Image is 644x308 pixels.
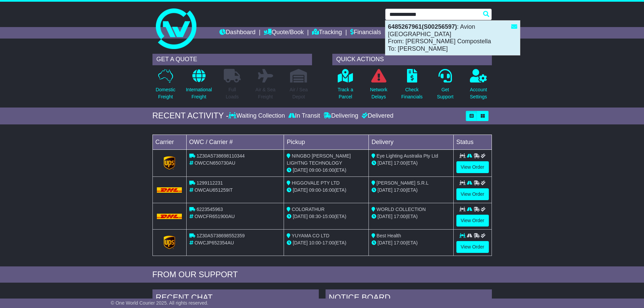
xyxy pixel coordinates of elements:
[164,156,175,170] img: GetCarrierServiceLogo
[196,153,244,159] span: 1Z30A5738698110344
[196,233,244,238] span: 1Z30A5738698552359
[323,214,334,219] span: 15:00
[369,69,387,104] a: NetworkDelays
[219,27,256,39] a: Dashboard
[157,214,182,219] img: DHL.png
[292,233,330,238] span: YUYAMA CO LTD
[186,86,212,100] p: International Freight
[287,167,366,174] div: - (ETA)
[378,160,392,166] span: [DATE]
[378,214,392,219] span: [DATE]
[377,153,438,159] span: Eye Lighting Australia Pty Ltd
[377,207,426,212] span: WORLD COLLECTION
[287,239,366,246] div: - (ETA)
[194,160,235,166] span: OWCCN650730AU
[326,289,492,308] div: NOTICE BOARD
[152,111,229,121] div: RECENT ACTIVITY -
[470,69,487,104] a: AccountSettings
[287,213,366,220] div: - (ETA)
[256,86,276,100] p: Air & Sea Freight
[385,21,520,55] div: : Avion [GEOGRAPHIC_DATA] From: [PERSON_NAME] Compostella To: [PERSON_NAME]
[394,160,406,166] span: 17:00
[292,207,325,212] span: COLORATHUR
[284,135,369,149] td: Pickup
[370,86,387,100] p: Network Delays
[287,187,366,194] div: - (ETA)
[322,112,360,120] div: Delivering
[323,167,334,173] span: 16:00
[155,69,175,104] a: DomesticFreight
[312,27,342,39] a: Tracking
[152,270,492,280] div: FROM OUR SUPPORT
[470,86,487,100] p: Account Settings
[456,215,489,227] a: View Order
[360,112,393,120] div: Delivered
[194,240,234,245] span: OWCJP652354AU
[111,300,209,306] span: © One World Courier 2025. All rights reserved.
[377,180,429,186] span: [PERSON_NAME] S.R.L
[350,27,381,39] a: Financials
[164,236,175,249] img: GetCarrierServiceLogo
[224,86,241,100] p: Full Loads
[287,153,351,166] span: NINGBO [PERSON_NAME] LIGHTNG TECHNOLOGY
[264,27,304,39] a: Quote/Book
[401,86,423,100] p: Check Financials
[394,214,406,219] span: 17:00
[456,241,489,253] a: View Order
[394,187,406,193] span: 17:00
[194,187,233,193] span: OWCAU651259IT
[456,161,489,173] a: View Order
[186,69,212,104] a: InternationalFreight
[337,69,354,104] a: Track aParcel
[338,86,353,100] p: Track a Parcel
[456,188,489,200] a: View Order
[196,207,223,212] span: 6223545963
[287,112,322,120] div: In Transit
[229,112,286,120] div: Waiting Collection
[453,135,492,149] td: Status
[437,86,453,100] p: Get Support
[186,135,284,149] td: OWC / Carrier #
[194,214,235,219] span: OWCFR651900AU
[332,54,492,65] div: QUICK ACTIONS
[372,160,451,167] div: (ETA)
[309,167,321,173] span: 09:00
[293,167,308,173] span: [DATE]
[378,187,392,193] span: [DATE]
[388,23,457,30] strong: 6485267961(S00256597)
[372,239,451,246] div: (ETA)
[293,240,308,245] span: [DATE]
[152,54,312,65] div: GET A QUOTE
[368,135,453,149] td: Delivery
[157,187,182,193] img: DHL.png
[394,240,406,245] span: 17:00
[293,214,308,219] span: [DATE]
[372,213,451,220] div: (ETA)
[401,69,423,104] a: CheckFinancials
[323,240,334,245] span: 17:00
[378,240,392,245] span: [DATE]
[436,69,454,104] a: GetSupport
[372,187,451,194] div: (ETA)
[152,135,186,149] td: Carrier
[309,240,321,245] span: 10:00
[377,233,401,238] span: Best Health
[290,86,308,100] p: Air / Sea Depot
[293,187,308,193] span: [DATE]
[292,180,340,186] span: HIGGOVALE PTY LTD
[152,289,319,308] div: RECENT CHAT
[196,180,223,186] span: 1299112231
[323,187,334,193] span: 16:00
[156,86,175,100] p: Domestic Freight
[309,187,321,193] span: 09:00
[309,214,321,219] span: 08:30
